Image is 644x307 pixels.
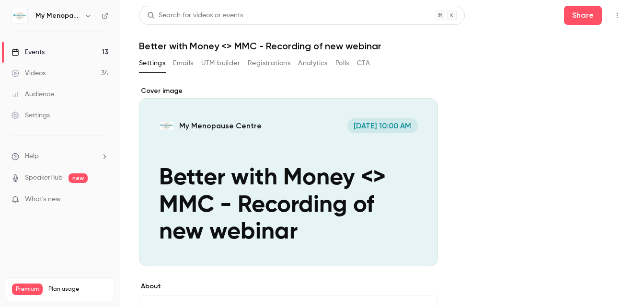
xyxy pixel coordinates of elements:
button: Emails [173,56,193,71]
div: Audience [11,90,54,99]
label: Cover image [139,86,438,96]
section: Cover image [139,86,438,266]
button: UTM builder [201,56,240,71]
button: Polls [335,56,349,71]
div: Events [11,47,45,57]
img: My Menopause Centre [12,8,27,23]
label: About [139,282,438,291]
div: Videos [11,68,46,78]
li: help-dropdown-opener [11,151,108,161]
a: SpeakerHub [25,173,63,183]
h6: My Menopause Centre [35,11,80,21]
h1: Better with Money <> MMC - Recording of new webinar [139,40,625,52]
button: Registrations [248,56,290,71]
button: Share [564,6,602,25]
span: Premium [12,284,43,295]
button: CTA [357,56,370,71]
div: Search for videos or events [147,11,243,21]
span: Help [25,151,39,161]
span: What's new [25,194,61,205]
iframe: Noticeable Trigger [97,195,108,204]
span: new [69,173,88,183]
button: Settings [139,56,165,71]
div: Settings [11,111,50,120]
button: Analytics [298,56,328,71]
span: Plan usage [48,285,108,293]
